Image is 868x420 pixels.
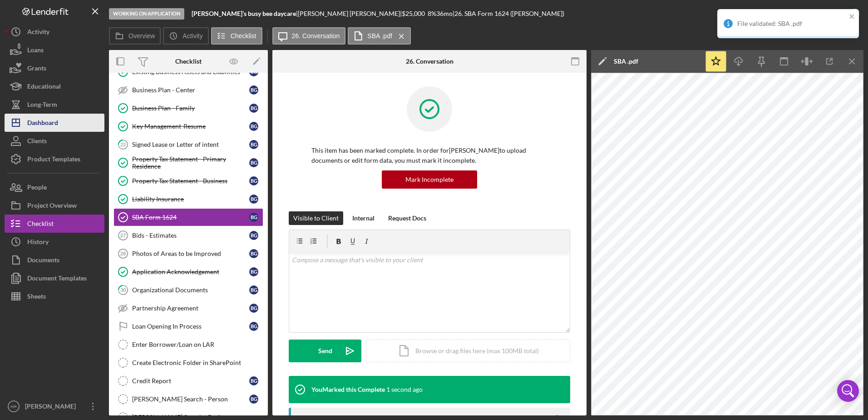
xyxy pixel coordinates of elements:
a: 30Organizational DocumentsBG [113,281,263,299]
div: B G [249,158,258,167]
div: Credit Report [132,377,249,385]
div: B G [249,104,258,113]
div: 8 % [428,10,436,17]
div: Property Tax Statement - Primary Residence [132,155,249,170]
p: This item has been marked complete. In order for [PERSON_NAME] to upload documents or edit form d... [311,145,547,166]
button: Long-Term [5,95,104,114]
a: Liability InsuranceBG [113,190,263,208]
div: Clients [27,132,47,152]
div: Long-Term [27,95,57,116]
a: Credit ReportBG [113,372,263,390]
button: Visible to Client [289,211,343,225]
button: Documents [5,251,104,269]
a: Loan Opening In ProcessBG [113,317,263,335]
div: Send [318,340,332,362]
button: Grants [5,59,104,77]
div: Signed Lease or Letter of intent [132,141,249,148]
div: Key Management-Resume [132,123,249,130]
div: 26. Conversation [406,58,454,65]
div: Create Electronic Folder in SharePoint [132,359,263,366]
a: Enter Borrower/Loan on LAR [113,335,263,354]
text: HR [10,404,17,409]
div: SBA Form 1624 [132,214,249,221]
b: [PERSON_NAME]’s busy bee daycare [192,10,296,17]
div: B G [249,85,258,95]
a: Project Overview [5,196,104,215]
button: Overview [109,27,161,45]
tspan: 22 [120,141,126,147]
a: 27Bids - EstimatesBG [113,226,263,245]
div: Loan Opening In Process [132,323,249,330]
button: Mark Incomplete [382,170,477,189]
a: Key Management-ResumeBG [113,117,263,135]
a: History [5,233,104,251]
div: | 26. SBA Form 1624 ([PERSON_NAME]) [453,10,564,17]
button: Request Docs [384,211,431,225]
div: Visible to Client [293,211,339,225]
a: Property Tax Statement - Primary ResidenceBG [113,154,263,172]
div: Bids - Estimates [132,232,249,239]
div: Internal [352,211,375,225]
div: B G [249,376,258,385]
div: File validated: SBA .pdf [737,20,846,27]
div: Complete [816,5,843,23]
button: People [5,178,104,196]
div: Property Tax Statement - Business [132,177,249,185]
div: Sheets [27,287,46,308]
div: Enter Borrower/Loan on LAR [132,341,263,348]
button: Internal [348,211,379,225]
a: Activity [5,23,104,41]
div: Project Overview [27,196,77,217]
tspan: 30 [120,287,126,293]
div: B G [249,195,258,204]
div: Checklist [27,215,54,235]
div: Liability Insurance [132,195,249,203]
div: 36 mo [436,10,453,17]
div: Application Acknowledgement [132,268,249,275]
div: Mark Incomplete [405,170,454,189]
label: Checklist [231,32,256,40]
div: Photos of Areas to be Improved [132,250,249,257]
div: Grants [27,59,46,80]
button: HR[PERSON_NAME] [5,397,104,415]
a: 22Signed Lease or Letter of intentBG [113,135,263,154]
button: Send [289,340,361,362]
div: B G [249,322,258,331]
button: 26. Conversation [272,27,346,45]
button: Clients [5,132,104,150]
div: Product Templates [27,150,80,170]
a: 28Photos of Areas to be ImprovedBG [113,245,263,263]
a: [PERSON_NAME] Search - PersonBG [113,390,263,408]
div: B G [249,267,258,276]
time: 2025-09-04 16:43 [386,386,423,393]
div: B G [249,249,258,258]
div: Educational [27,77,61,98]
div: B G [249,285,258,295]
button: Activity [163,27,208,45]
div: Loans [27,41,44,61]
button: close [849,13,855,21]
div: [PERSON_NAME] Search - Person [132,395,249,403]
button: Document Templates [5,269,104,287]
a: SBA Form 1624BG [113,208,263,226]
div: Business Plan - Center [132,86,249,94]
button: Sheets [5,287,104,305]
div: [PERSON_NAME] [PERSON_NAME] | [298,10,402,17]
div: You Marked this Complete [311,386,385,393]
div: Working on Application [109,8,184,20]
div: Activity [27,23,49,43]
div: Documents [27,251,59,271]
a: Partnership AgreementBG [113,299,263,317]
button: Dashboard [5,114,104,132]
a: Business Plan - FamilyBG [113,99,263,117]
button: Checklist [211,27,262,45]
a: Create Electronic Folder in SharePoint [113,354,263,372]
button: Loans [5,41,104,59]
div: Open Intercom Messenger [837,380,859,402]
